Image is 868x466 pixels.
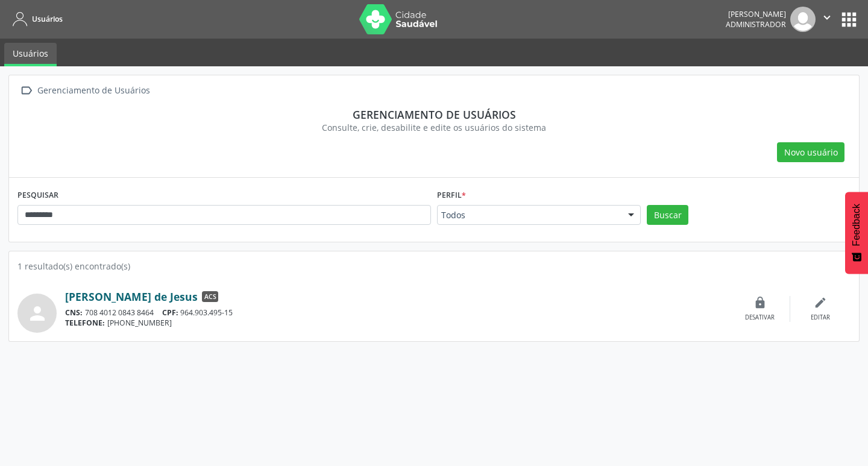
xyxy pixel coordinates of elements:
a: Usuários [4,43,57,66]
i:  [17,82,35,99]
img: img [790,7,816,32]
i: lock [753,296,767,309]
i:  [820,11,834,24]
span: CNS: [65,307,83,318]
div: Consulte, crie, desabilite e edite os usuários do sistema [26,121,842,134]
button: apps [838,9,860,30]
div: 708 4012 0843 8464 964.903.495-15 [65,307,730,318]
label: PESQUISAR [17,186,58,205]
a: [PERSON_NAME] de Jesus [65,290,198,303]
span: Novo usuário [784,146,838,159]
a: Usuários [8,9,63,29]
button: Feedback - Mostrar pesquisa [845,192,868,274]
span: Feedback [851,204,862,246]
a:  Gerenciamento de Usuários [17,82,152,99]
span: Todos [441,209,616,221]
span: Usuários [32,14,63,24]
span: CPF: [162,307,178,318]
span: Administrador [726,19,786,30]
div: Desativar [745,313,775,322]
div: Editar [811,313,830,322]
label: Perfil [437,186,466,205]
div: Gerenciamento de usuários [26,108,842,121]
div: 1 resultado(s) encontrado(s) [17,260,851,272]
div: [PHONE_NUMBER] [65,318,730,328]
i: edit [814,296,827,309]
button: Buscar [647,205,688,225]
i: person [27,303,48,324]
button:  [816,7,838,32]
div: Gerenciamento de Usuários [35,82,152,99]
span: ACS [202,291,218,302]
div: [PERSON_NAME] [726,9,786,19]
span: TELEFONE: [65,318,105,328]
button: Novo usuário [777,142,844,163]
